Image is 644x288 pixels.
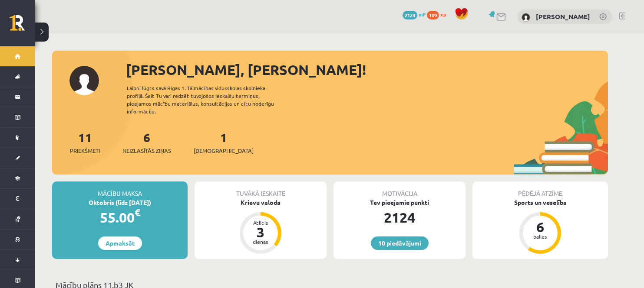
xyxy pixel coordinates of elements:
[472,198,608,255] a: Sports un veselība 6 balles
[195,181,327,198] div: Tuvākā ieskaite
[334,207,466,228] div: 2124
[248,239,274,244] div: dienas
[195,198,327,255] a: Krievu valoda Atlicis 3 dienas
[427,11,439,19] span: 109
[522,13,530,22] img: Alvis Skrastiņš
[334,198,466,207] div: Tev pieejamie punkti
[371,236,429,250] a: 10 piedāvājumi
[126,59,608,80] div: [PERSON_NAME], [PERSON_NAME]!
[248,220,274,225] div: Atlicis
[127,84,289,115] div: Laipni lūgts savā Rīgas 1. Tālmācības vidusskolas skolnieka profilā. Šeit Tu vari redzēt tuvojošo...
[194,129,254,155] a: 1[DEMOGRAPHIC_DATA]
[10,15,35,37] a: Rīgas 1. Tālmācības vidusskola
[195,198,327,207] div: Krievu valoda
[52,181,188,198] div: Mācību maksa
[419,11,426,18] span: mP
[536,12,590,21] a: [PERSON_NAME]
[122,129,171,155] a: 6Neizlasītās ziņas
[472,181,608,198] div: Pēdējā atzīme
[52,207,188,228] div: 55.00
[527,234,553,239] div: balles
[70,129,100,155] a: 11Priekšmeti
[135,206,140,219] span: €
[527,220,553,234] div: 6
[472,198,608,207] div: Sports un veselība
[403,11,417,19] span: 2124
[52,198,188,207] div: Oktobris (līdz [DATE])
[70,146,100,155] span: Priekšmeti
[98,236,142,250] a: Apmaksāt
[440,11,446,18] span: xp
[248,225,274,239] div: 3
[427,11,450,18] a: 109 xp
[334,181,466,198] div: Motivācija
[122,146,171,155] span: Neizlasītās ziņas
[403,11,426,18] a: 2124 mP
[194,146,254,155] span: [DEMOGRAPHIC_DATA]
